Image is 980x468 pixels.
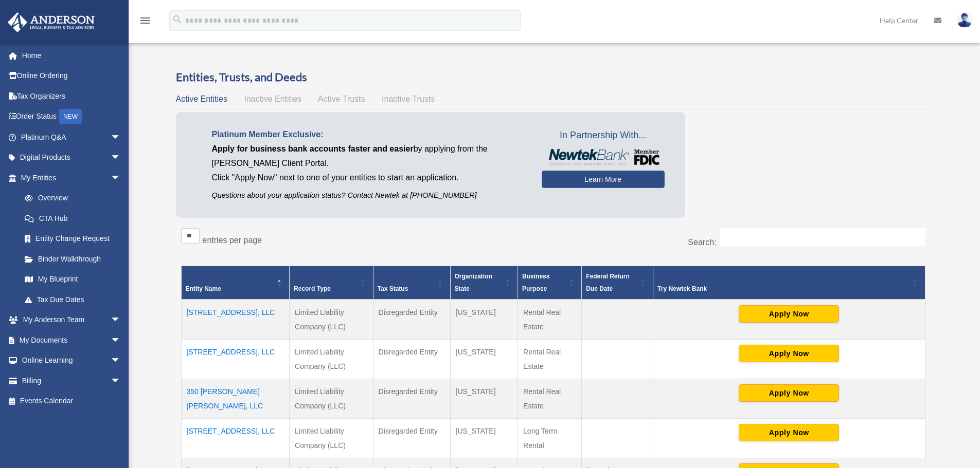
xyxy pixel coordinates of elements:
a: Tax Organizers [7,86,136,106]
a: Home [7,45,136,66]
a: My Blueprint [14,269,131,290]
img: User Pic [957,13,972,28]
td: Disregarded Entity [373,379,450,419]
a: Order StatusNEW [7,106,136,127]
a: My Entitiesarrow_drop_down [7,167,131,188]
td: Disregarded Entity [373,340,450,379]
img: Anderson Advisors Platinum Portal [5,12,98,32]
a: My Documentsarrow_drop_down [7,330,136,350]
a: Overview [14,188,126,209]
span: arrow_drop_down [111,167,131,189]
td: Rental Real Estate [518,299,582,340]
span: Active Entities [176,95,227,103]
th: Tax Status: Activate to sort [373,266,450,300]
a: CTA Hub [14,208,131,229]
td: 350 [PERSON_NAME] [PERSON_NAME], LLC [181,379,290,419]
a: Online Ordering [7,66,136,86]
td: Long Term Rental [518,419,582,458]
span: Inactive Entities [244,95,301,103]
td: Rental Real Estate [518,340,582,379]
td: [US_STATE] [450,419,518,458]
span: Apply for business bank accounts faster and easier [212,144,414,153]
td: Limited Liability Company (LLC) [290,419,373,458]
span: arrow_drop_down [111,310,131,331]
span: In Partnership With... [542,127,665,144]
td: [STREET_ADDRESS], LLC [181,299,290,340]
td: [STREET_ADDRESS], LLC [181,419,290,458]
span: arrow_drop_down [111,350,131,371]
p: by applying from the [PERSON_NAME] Client Portal. [212,142,526,171]
span: arrow_drop_down [111,147,131,169]
p: Questions about your application status? Contact Newtek at [PHONE_NUMBER] [212,189,526,202]
img: NewtekBankLogoSM.png [547,149,660,165]
span: Organization State [455,273,492,292]
span: arrow_drop_down [111,127,131,148]
a: Digital Productsarrow_drop_down [7,147,136,168]
a: Tax Due Dates [14,289,131,310]
label: Search: [688,238,716,247]
th: Record Type: Activate to sort [290,266,373,300]
a: My Anderson Teamarrow_drop_down [7,310,136,330]
span: arrow_drop_down [111,370,131,391]
a: Online Learningarrow_drop_down [7,350,136,371]
th: Entity Name: Activate to invert sorting [181,266,290,300]
span: Inactive Trusts [382,95,435,103]
td: [US_STATE] [450,340,518,379]
th: Try Newtek Bank : Activate to sort [653,266,925,300]
td: Disregarded Entity [373,419,450,458]
i: search [172,14,183,25]
a: Binder Walkthrough [14,249,131,269]
label: entries per page [203,236,262,245]
a: Billingarrow_drop_down [7,370,136,391]
a: Entity Change Request [14,229,131,249]
td: Limited Liability Company (LLC) [290,299,373,340]
a: menu [139,18,151,27]
a: Events Calendar [7,391,136,411]
th: Business Purpose: Activate to sort [518,266,582,300]
span: Record Type [294,285,331,292]
span: Federal Return Due Date [586,273,630,292]
p: Platinum Member Exclusive: [212,127,526,142]
th: Federal Return Due Date: Activate to sort [582,266,653,300]
th: Organization State: Activate to sort [450,266,518,300]
td: Limited Liability Company (LLC) [290,379,373,419]
span: Entity Name [186,285,221,292]
td: Disregarded Entity [373,299,450,340]
td: [STREET_ADDRESS], LLC [181,340,290,379]
button: Apply Now [739,345,839,362]
button: Apply Now [739,424,839,441]
span: arrow_drop_down [111,330,131,351]
td: Limited Liability Company (LLC) [290,340,373,379]
button: Apply Now [739,305,839,323]
td: [US_STATE] [450,299,518,340]
button: Apply Now [739,384,839,402]
i: menu [139,14,151,27]
p: Click "Apply Now" next to one of your entities to start an application. [212,171,526,185]
h3: Entities, Trusts, and Deeds [176,69,931,85]
span: Tax Status [378,285,408,292]
a: Platinum Q&Aarrow_drop_down [7,127,136,147]
span: Active Trusts [318,95,365,103]
td: [US_STATE] [450,379,518,419]
span: Business Purpose [522,273,549,292]
div: NEW [59,109,82,124]
div: Try Newtek Bank [657,283,909,295]
a: Learn More [542,171,665,188]
td: Rental Real Estate [518,379,582,419]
